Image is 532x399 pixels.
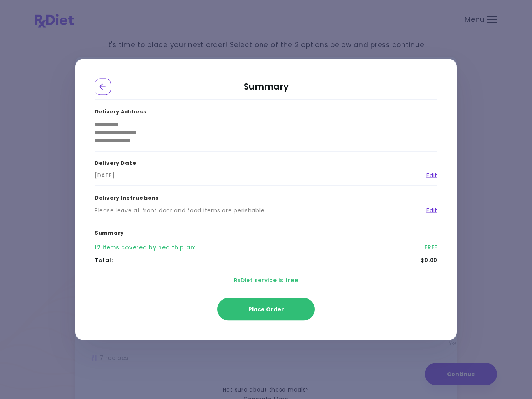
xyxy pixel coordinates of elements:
[95,206,264,214] div: Please leave at front door and food items are perishable
[95,151,437,171] h3: Delivery Date
[95,79,111,95] div: Go Back
[95,186,437,207] h3: Delivery Instructions
[95,256,113,265] div: Total :
[421,206,437,214] a: Edit
[217,298,315,321] button: Place Order
[248,305,284,313] span: Place Order
[95,221,437,241] h3: Summary
[95,100,437,120] h3: Delivery Address
[421,171,437,180] a: Edit
[421,256,437,265] div: $0.00
[95,79,437,100] h2: Summary
[95,171,115,180] div: [DATE]
[95,267,437,294] div: RxDiet service is free
[95,244,196,252] div: 12 items covered by health plan :
[425,244,437,252] div: FREE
